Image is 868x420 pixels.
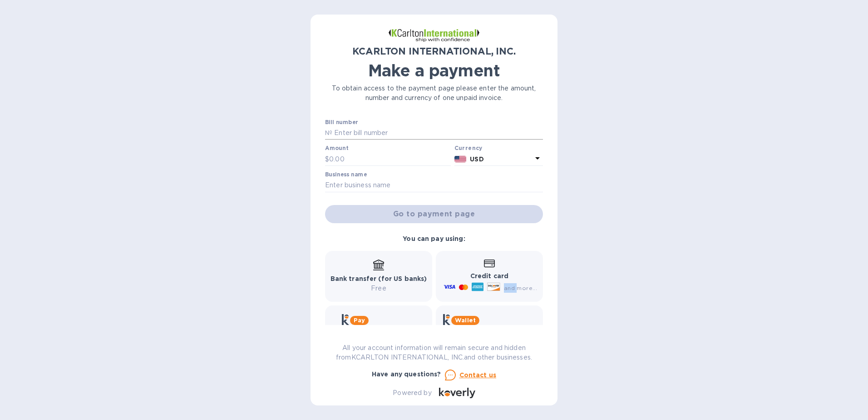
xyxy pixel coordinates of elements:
label: Amount [325,146,348,151]
b: Bank transfer (for US banks) [330,275,427,282]
p: Powered by [393,388,431,398]
input: Enter business name [325,179,543,192]
b: Currency [454,145,483,151]
label: Bill number [325,120,358,125]
p: $ [325,155,329,164]
b: Wallet [455,317,476,324]
h1: Make a payment [325,61,543,80]
input: 0.00 [329,152,451,166]
b: Have any questions? [372,370,441,378]
img: USD [454,156,467,162]
p: Free [330,284,427,293]
u: Contact us [459,371,497,379]
span: and more... [504,285,537,291]
label: Business name [325,172,367,177]
p: № [325,128,332,138]
b: KCARLTON INTERNATIONAL, INC. [352,45,515,57]
b: USD [470,155,483,163]
p: To obtain access to the payment page please enter the amount, number and currency of one unpaid i... [325,84,543,103]
b: You can pay using: [403,235,465,242]
b: Pay [354,317,365,324]
b: Credit card [470,272,508,280]
p: All your account information will remain secure and hidden from KCARLTON INTERNATIONAL, INC. and ... [325,343,543,362]
input: Enter bill number [332,126,543,140]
